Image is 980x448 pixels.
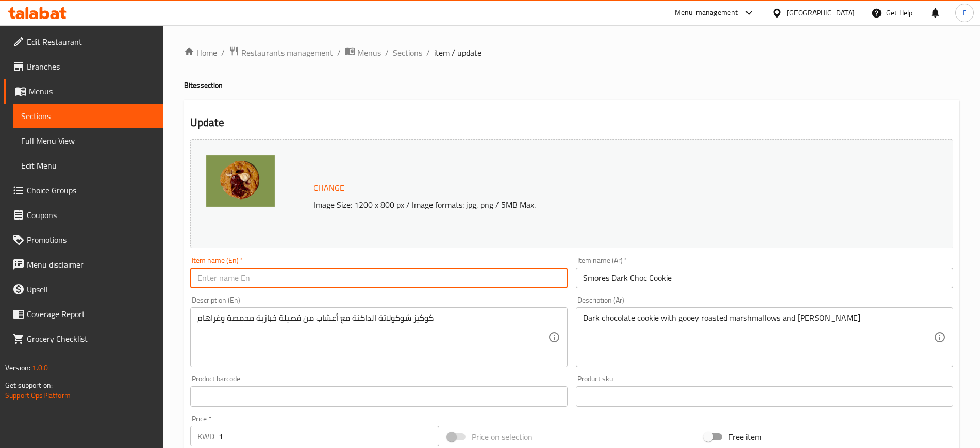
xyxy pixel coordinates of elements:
a: Grocery Checklist [4,326,163,351]
h4: Bites section [184,80,959,90]
span: Menus [357,46,381,59]
span: Coupons [27,209,155,221]
a: Menu disclaimer [4,252,163,277]
span: Coverage Report [27,308,155,320]
div: Menu-management [675,7,738,19]
img: mmw_638935552310182762 [206,155,275,207]
span: Choice Groups [27,184,155,196]
button: Change [309,177,348,198]
p: Image Size: 1200 x 800 px / Image formats: jpg, png / 5MB Max. [309,198,858,211]
span: Restaurants management [241,46,333,59]
span: F [962,7,966,19]
span: Branches [27,60,155,73]
span: Edit Restaurant [27,36,155,48]
a: Choice Groups [4,178,163,203]
a: Support.OpsPlatform [5,389,71,402]
a: Menus [345,46,381,59]
span: Edit Menu [21,159,155,172]
a: Menus [4,79,163,104]
textarea: Dark chocolate cookie with gooey roasted marshmallows and [PERSON_NAME] [583,313,934,362]
span: Get support on: [5,378,53,392]
div: [GEOGRAPHIC_DATA] [787,7,855,19]
a: Sections [13,104,163,128]
a: Edit Menu [13,153,163,178]
span: Change [313,180,344,195]
span: Price on selection [472,430,533,443]
a: Upsell [4,277,163,302]
li: / [426,46,430,59]
li: / [337,46,341,59]
p: KWD [197,430,214,442]
span: Menu disclaimer [27,258,155,271]
input: Please enter product sku [576,386,953,407]
nav: breadcrumb [184,46,959,59]
a: Sections [393,46,422,59]
span: Menus [29,85,155,97]
a: Home [184,46,217,59]
span: Grocery Checklist [27,333,155,345]
a: Edit Restaurant [4,29,163,54]
span: 1.0.0 [32,361,48,374]
a: Full Menu View [13,128,163,153]
a: Branches [4,54,163,79]
span: Version: [5,361,30,374]
input: Please enter price [219,426,439,446]
input: Enter name Ar [576,268,953,288]
input: Please enter product barcode [190,386,568,407]
h2: Update [190,115,953,130]
textarea: كوكيز شوكولاتة الداكنة مع أعشاب من فصيلة خبازية محمصة وغراهام [197,313,548,362]
a: Coverage Report [4,302,163,326]
a: Restaurants management [229,46,333,59]
span: Free item [728,430,761,443]
span: Full Menu View [21,135,155,147]
span: Sections [21,110,155,122]
input: Enter name En [190,268,568,288]
a: Promotions [4,227,163,252]
a: Coupons [4,203,163,227]
span: Promotions [27,234,155,246]
li: / [221,46,225,59]
span: Upsell [27,283,155,295]
span: item / update [434,46,481,59]
li: / [385,46,389,59]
